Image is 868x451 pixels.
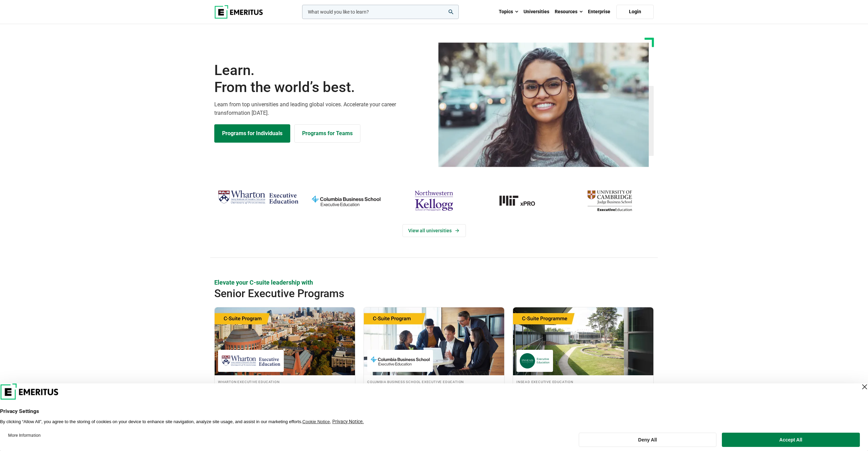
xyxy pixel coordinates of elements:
[438,42,649,167] img: Learn from the world's best
[402,224,466,237] a: View Universities
[218,187,299,208] img: Wharton Executive Education
[218,379,352,384] h4: Wharton Executive Education
[214,62,430,96] h1: Learn.
[364,307,504,375] img: Chief Financial Officer Program | Online Finance Course
[569,187,650,214] img: cambridge-judge-business-school
[215,307,355,375] img: Global C-Suite Program | Online Leadership Course
[513,307,653,375] img: Chief Strategy Officer (CSO) Programme | Online Leadership Course
[481,187,563,214] a: MIT-xPRO
[616,5,654,19] a: Login
[214,287,610,300] h2: Senior Executive Programs
[214,100,430,118] p: Learn from top universities and leading global voices. Accelerate your career transformation [DATE].
[393,187,474,214] img: northwestern-kellogg
[516,379,650,384] h4: INSEAD Executive Education
[364,307,504,418] a: Finance Course by Columbia Business School Executive Education - September 29, 2025 Columbia Busi...
[481,187,563,214] img: MIT xPRO
[302,5,459,19] input: woocommerce-product-search-field-0
[221,353,280,368] img: Wharton Executive Education
[513,307,653,418] a: Leadership Course by INSEAD Executive Education - October 14, 2025 INSEAD Executive Education INS...
[294,124,360,143] a: Explore for Business
[214,79,430,96] span: From the world’s best.
[305,187,387,214] img: columbia-business-school
[214,278,654,287] p: Elevate your C-suite leadership with
[215,307,355,418] a: Leadership Course by Wharton Executive Education - September 24, 2025 Wharton Executive Education...
[520,353,550,368] img: INSEAD Executive Education
[214,124,290,143] a: Explore Programs
[371,353,430,368] img: Columbia Business School Executive Education
[367,379,501,384] h4: Columbia Business School Executive Education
